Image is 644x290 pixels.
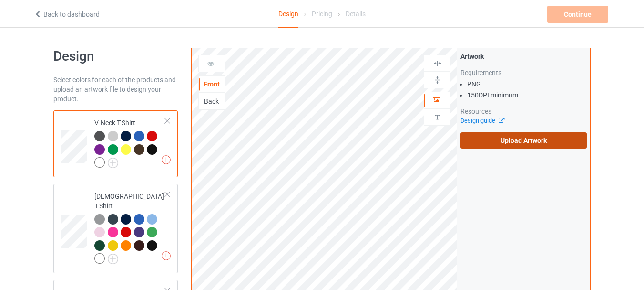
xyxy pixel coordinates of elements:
[53,48,178,65] h1: Design
[460,107,587,116] div: Resources
[53,75,178,104] div: Select colors for each of the products and upload an artwork file to design your product.
[433,113,442,122] img: svg%3E%0A
[460,117,504,124] a: Design guide
[34,11,100,18] a: Back to dashboard
[94,192,165,263] div: [DEMOGRAPHIC_DATA] T-Shirt
[467,90,587,100] li: 150 DPI minimum
[433,59,442,68] img: svg%3E%0A
[108,254,118,264] img: svg+xml;base64,PD94bWwgdmVyc2lvbj0iMS4wIiBlbmNvZGluZz0iVVRGLTgiPz4KPHN2ZyB3aWR0aD0iMjJweCIgaGVpZ2...
[53,184,178,273] div: [DEMOGRAPHIC_DATA] T-Shirt
[162,251,171,260] img: exclamation icon
[162,155,171,164] img: exclamation icon
[460,68,587,77] div: Requirements
[94,118,165,167] div: V-Neck T-Shirt
[199,97,225,106] div: Back
[108,158,118,168] img: svg+xml;base64,PD94bWwgdmVyc2lvbj0iMS4wIiBlbmNvZGluZz0iVVRGLTgiPz4KPHN2ZyB3aWR0aD0iMjJweCIgaGVpZ2...
[199,79,225,89] div: Front
[460,52,587,61] div: Artwork
[312,0,332,27] div: Pricing
[346,0,366,27] div: Details
[433,75,442,85] img: svg%3E%0A
[53,110,178,177] div: V-Neck T-Shirt
[278,0,298,28] div: Design
[467,79,587,89] li: PNG
[460,132,587,149] label: Upload Artwork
